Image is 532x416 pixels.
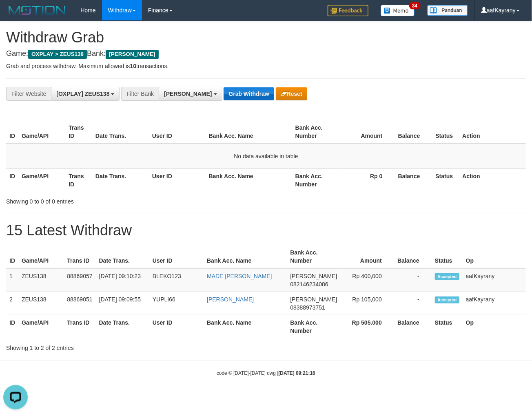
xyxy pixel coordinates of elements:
[394,315,432,339] th: Balance
[6,144,526,169] td: No data available in table
[290,304,325,311] span: Copy 08388973751 to clipboard
[341,292,394,315] td: Rp 105,000
[6,341,215,352] div: Showing 1 to 2 of 2 entries
[18,245,64,268] th: Game/API
[28,50,87,59] span: OXPLAY > ZEUS138
[64,292,95,315] td: 88869051
[287,245,340,268] th: Bank Acc. Number
[64,268,95,292] td: 88869057
[18,292,64,315] td: ZEUS138
[292,168,339,192] th: Bank Acc. Number
[18,120,65,144] th: Game/API
[149,292,204,315] td: YUPLI66
[463,268,526,292] td: aafKayrany
[394,292,432,315] td: -
[64,245,95,268] th: Trans ID
[65,168,92,192] th: Trans ID
[463,315,526,339] th: Op
[121,87,159,101] div: Filter Bank
[204,245,287,268] th: Bank Acc. Name
[96,268,149,292] td: [DATE] 09:10:23
[394,245,432,268] th: Balance
[432,315,463,339] th: Status
[290,296,337,303] span: [PERSON_NAME]
[341,245,394,268] th: Amount
[149,245,204,268] th: User ID
[341,315,394,339] th: Rp 505.000
[395,168,432,192] th: Balance
[159,87,222,101] button: [PERSON_NAME]
[6,194,215,206] div: Showing 0 to 0 of 0 entries
[435,297,459,303] span: Accepted
[463,245,526,268] th: Op
[51,87,120,101] button: [OXPLAY] ZEUS138
[106,50,158,59] span: [PERSON_NAME]
[149,268,204,292] td: BLEKO123
[463,292,526,315] td: aafKayrany
[92,168,149,192] th: Date Trans.
[164,91,212,97] span: [PERSON_NAME]
[435,273,459,280] span: Accepted
[206,168,292,192] th: Bank Acc. Name
[427,5,468,16] img: panduan.png
[96,245,149,268] th: Date Trans.
[395,120,432,144] th: Balance
[279,370,315,376] strong: [DATE] 09:21:16
[6,222,526,239] h1: 15 Latest Withdraw
[292,120,339,144] th: Bank Acc. Number
[149,315,204,339] th: User ID
[206,120,292,144] th: Bank Acc. Name
[6,29,526,46] h1: Withdraw Grab
[328,5,368,16] img: Feedback.jpg
[290,281,328,288] span: Copy 082146234086 to clipboard
[6,4,68,16] img: MOTION_logo.png
[18,315,64,339] th: Game/API
[65,120,92,144] th: Trans ID
[3,3,28,28] button: Open LiveChat chat widget
[18,268,64,292] td: ZEUS138
[6,168,18,192] th: ID
[207,296,254,303] a: [PERSON_NAME]
[381,5,415,16] img: Button%20Memo.svg
[339,168,395,192] th: Rp 0
[18,168,65,192] th: Game/API
[207,273,272,279] a: MADE [PERSON_NAME]
[409,2,420,9] span: 34
[459,168,526,192] th: Action
[459,120,526,144] th: Action
[224,87,274,100] button: Grab Withdraw
[394,268,432,292] td: -
[6,50,526,58] h4: Game: Bank:
[276,87,307,100] button: Reset
[432,120,459,144] th: Status
[287,315,340,339] th: Bank Acc. Number
[204,315,287,339] th: Bank Acc. Name
[6,245,18,268] th: ID
[341,268,394,292] td: Rp 400,000
[339,120,395,144] th: Amount
[64,315,95,339] th: Trans ID
[432,168,459,192] th: Status
[92,120,149,144] th: Date Trans.
[6,268,18,292] td: 1
[432,245,463,268] th: Status
[6,62,526,70] p: Grab and process withdraw. Maximum allowed is transactions.
[290,273,337,279] span: [PERSON_NAME]
[56,91,109,97] span: [OXPLAY] ZEUS138
[149,168,206,192] th: User ID
[6,315,18,339] th: ID
[217,370,315,376] small: code © [DATE]-[DATE] dwg |
[149,120,206,144] th: User ID
[6,292,18,315] td: 2
[130,63,136,69] strong: 10
[6,120,18,144] th: ID
[6,87,51,101] div: Filter Website
[96,315,149,339] th: Date Trans.
[96,292,149,315] td: [DATE] 09:09:55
